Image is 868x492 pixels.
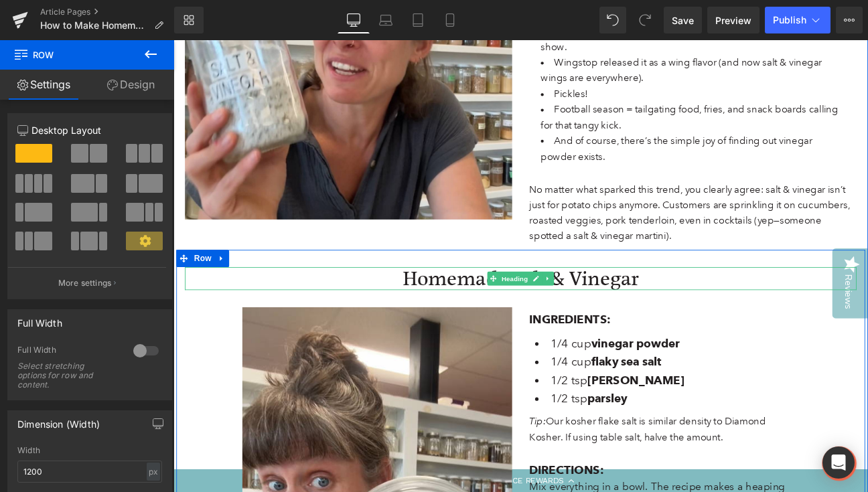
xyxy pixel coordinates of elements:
span: Publish [773,15,806,25]
div: Width [17,446,162,455]
strong: [PERSON_NAME] [483,388,596,404]
div: Full Width [17,345,120,359]
li: 1/4 cup [422,343,723,364]
span: How to Make Homemade Salt and Vinegar Seasoning with Gneiss Spice [40,20,149,31]
div: Open Intercom Messenger [822,446,855,479]
a: Design [87,70,174,100]
strong: vinegar powder [488,345,591,361]
li: 1/2 tsp [422,407,723,428]
strong: INGREDIENTS: [415,317,510,333]
button: Redo [632,7,658,33]
div: Select stretching options for row and content. [17,361,118,390]
div: px [147,463,160,481]
div: Full Width [17,310,62,329]
button: More settings [8,267,166,299]
span: Pickles! [444,56,484,70]
strong: flaky sea salt [488,367,569,383]
span: No matter what sparked this trend, you clearly agree: salt & vinegar isn’t just for potato chips ... [415,167,790,236]
a: Preview [707,7,759,33]
a: Expand / Collapse [48,244,65,264]
span: Football season = tailgating food, fries, and snack boards calling for that tangy kick. [429,74,776,106]
b: parsley [483,410,530,426]
span: Preview [715,13,751,27]
span: Row [21,244,48,264]
button: Undo [599,7,626,33]
a: Desktop [338,7,370,33]
p: Desktop Layout [17,123,162,137]
a: Expand / Collapse [430,270,444,286]
a: New Library [174,7,204,33]
p: More settings [58,277,112,289]
i: Tip: [415,437,435,451]
span: Wingstop released it as a wing flavor (and now salt & vinegar wings are everywhere). [429,19,757,51]
div: Dimension (Width) [17,411,100,430]
span: Row [13,40,147,70]
input: auto [17,461,162,483]
a: Article Pages [40,7,174,17]
span: And of course, there’s the simple joy of finding out vinegar powder exists. [429,110,745,142]
li: 1/2 tsp [422,386,723,407]
a: Mobile [434,7,466,33]
button: More [836,7,863,33]
li: 1/4 cup [422,364,723,386]
p: Our kosher flake salt is similar density to Diamond Kosher. If using table salt, halve the amount. [415,435,730,471]
span: Save [672,13,694,27]
a: Tablet [402,7,434,33]
span: Heading [380,270,417,286]
button: Publish [765,7,830,33]
a: Laptop [370,7,402,33]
